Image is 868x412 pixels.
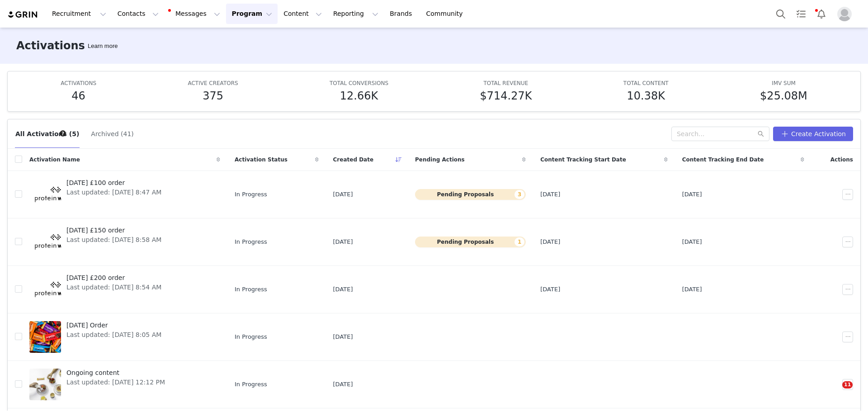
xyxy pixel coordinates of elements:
[278,4,327,24] button: Content
[66,188,161,197] span: Last updated: [DATE] 8:47 AM
[29,271,220,308] a: [DATE] £200 orderLast updated: [DATE] 8:54 AM
[86,42,119,51] div: Tooltip anchor
[415,237,526,247] button: Pending Proposals1
[66,226,161,235] span: [DATE] £150 order
[627,88,665,104] h5: 10.38K
[235,332,267,341] span: In Progress
[333,156,374,164] span: Created Date
[340,88,378,104] h5: 12.66K
[540,156,626,164] span: Content Tracking Start Date
[235,156,288,164] span: Activation Status
[61,80,96,86] span: ACTIVATIONS
[682,190,702,199] span: [DATE]
[112,4,164,24] button: Contacts
[333,237,353,246] span: [DATE]
[771,4,791,24] button: Search
[758,131,764,137] i: icon: search
[421,4,472,24] a: Community
[682,237,702,246] span: [DATE]
[623,80,669,86] span: TOTAL CONTENT
[540,237,560,246] span: [DATE]
[384,4,420,24] a: Brands
[66,368,165,378] span: Ongoing content
[7,10,39,19] img: grin logo
[188,80,238,86] span: ACTIVE CREATORS
[235,190,267,199] span: In Progress
[540,190,560,199] span: [DATE]
[483,80,528,86] span: TOTAL REVENUE
[203,88,223,104] h5: 375
[66,178,161,188] span: [DATE] £100 order
[71,88,85,104] h5: 46
[832,7,861,21] button: Profile
[66,283,161,292] span: Last updated: [DATE] 8:54 AM
[540,285,560,294] span: [DATE]
[791,4,811,24] a: Tasks
[671,127,769,141] input: Search...
[773,127,853,141] button: Create Activation
[811,4,831,24] button: Notifications
[328,4,384,24] button: Reporting
[29,176,220,213] a: [DATE] £100 orderLast updated: [DATE] 8:47 AM
[66,235,161,245] span: Last updated: [DATE] 8:58 AM
[235,237,267,246] span: In Progress
[235,285,267,294] span: In Progress
[811,150,860,169] div: Actions
[333,190,353,199] span: [DATE]
[760,88,807,104] h5: $25.08M
[682,156,764,164] span: Content Tracking End Date
[226,4,278,24] button: Program
[837,7,852,21] img: placeholder-profile.jpg
[66,273,161,283] span: [DATE] £200 order
[15,127,80,141] button: All Activations (5)
[29,319,220,355] a: [DATE] OrderLast updated: [DATE] 8:05 AM
[480,88,532,104] h5: $714.27K
[66,378,165,387] span: Last updated: [DATE] 12:12 PM
[330,80,388,86] span: TOTAL CONVERSIONS
[16,38,85,54] h3: Activations
[235,380,267,389] span: In Progress
[29,224,220,260] a: [DATE] £150 orderLast updated: [DATE] 8:58 AM
[165,4,226,24] button: Messages
[90,127,134,141] button: Archived (41)
[333,285,353,294] span: [DATE]
[59,129,67,137] div: Tooltip anchor
[66,330,161,340] span: Last updated: [DATE] 8:05 AM
[415,156,465,164] span: Pending Actions
[29,366,220,403] a: Ongoing contentLast updated: [DATE] 12:12 PM
[824,381,845,403] iframe: Intercom live chat
[842,381,853,388] span: 11
[66,321,161,330] span: [DATE] Order
[333,332,353,341] span: [DATE]
[47,4,112,24] button: Recruitment
[772,80,796,86] span: IMV SUM
[333,380,353,389] span: [DATE]
[29,156,80,164] span: Activation Name
[682,285,702,294] span: [DATE]
[415,189,526,200] button: Pending Proposals3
